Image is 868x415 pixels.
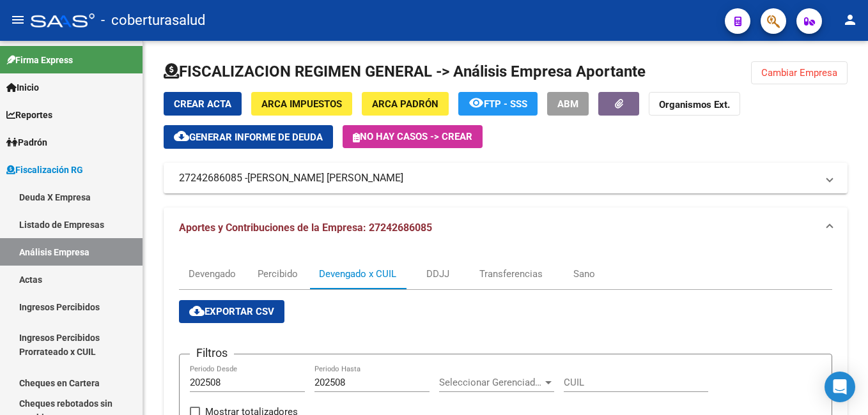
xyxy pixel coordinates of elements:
[189,132,323,143] span: Generar informe de deuda
[426,267,449,281] div: DDJJ
[484,98,527,110] span: FTP - SSS
[164,92,242,116] button: Crear Acta
[101,6,205,34] span: - coberturasalud
[164,125,333,149] button: Generar informe de deuda
[189,267,236,281] div: Devengado
[372,98,438,110] span: ARCA Padrón
[659,99,730,110] strong: Organismos Ext.
[190,344,234,362] h3: Filtros
[547,92,589,116] button: ABM
[179,222,432,234] span: Aportes y Contribuciones de la Empresa: 27242686085
[174,128,189,144] mat-icon: cloud_download
[458,92,538,116] button: FTP - SSS
[247,171,403,185] span: [PERSON_NAME] [PERSON_NAME]
[825,372,855,402] div: Open Intercom Messenger
[353,131,472,142] span: No hay casos -> Crear
[189,306,274,317] span: Exportar CSV
[10,12,26,27] mat-icon: menu
[258,267,298,281] div: Percibido
[751,61,848,84] button: Cambiar Empresa
[362,92,449,116] button: ARCA Padrón
[164,61,646,82] h1: FISCALIZACION REGIMEN GENERAL -> Análisis Empresa Aportante
[557,98,578,110] span: ABM
[6,135,47,149] span: Padrón
[319,267,396,281] div: Devengado x CUIL
[179,171,817,185] mat-panel-title: 27242686085 -
[469,95,484,110] mat-icon: remove_red_eye
[6,80,39,94] span: Inicio
[174,98,231,110] span: Crear Acta
[439,377,543,388] span: Seleccionar Gerenciador
[343,125,483,148] button: No hay casos -> Crear
[6,108,52,122] span: Reportes
[164,163,848,193] mat-expansion-panel-header: 27242686085 -[PERSON_NAME] [PERSON_NAME]
[6,53,73,67] span: Firma Express
[573,267,595,281] div: Sano
[179,300,284,323] button: Exportar CSV
[479,267,543,281] div: Transferencias
[189,303,205,319] mat-icon: cloud_download
[251,92,352,116] button: ARCA Impuestos
[261,98,342,110] span: ARCA Impuestos
[6,163,83,177] span: Fiscalización RG
[649,92,740,116] button: Organismos Ext.
[761,67,837,79] span: Cambiar Empresa
[842,12,858,27] mat-icon: person
[164,207,848,248] mat-expansion-panel-header: Aportes y Contribuciones de la Empresa: 27242686085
